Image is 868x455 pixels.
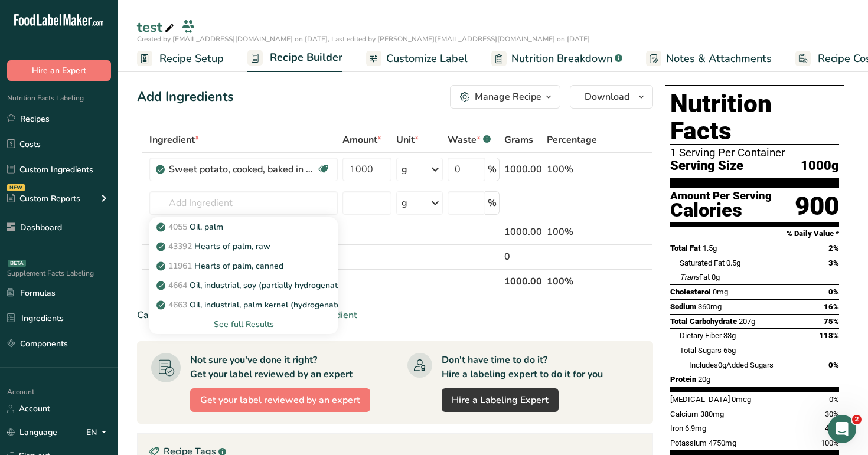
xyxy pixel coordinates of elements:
span: 40% [825,424,839,433]
span: 6.9mg [685,424,706,433]
div: 1000.00 [504,225,542,239]
div: 100% [547,225,597,239]
span: Unit [396,133,419,147]
span: Created by [EMAIL_ADDRESS][DOMAIN_NAME] on [DATE], Last edited by [PERSON_NAME][EMAIL_ADDRESS][DO... [137,34,590,44]
span: 4664 [168,280,187,291]
th: 100% [544,269,599,293]
span: 0% [828,361,839,369]
div: See full Results [159,318,328,330]
p: Oil, palm [159,221,223,233]
a: Nutrition Breakdown [491,45,622,72]
span: 380mg [700,410,724,418]
section: % Daily Value * [670,227,839,241]
span: 100% [821,438,839,447]
div: See full Results [149,315,338,334]
div: NEW [7,184,25,191]
span: Amount [342,133,381,147]
h1: Nutrition Facts [670,90,839,145]
div: Amount Per Serving [670,191,772,202]
p: Oil, industrial, palm kernel (hydrogenated), filling fat [159,299,387,311]
iframe: Intercom live chat [828,415,856,443]
span: Serving Size [670,159,743,174]
div: Calories [670,202,772,219]
span: 33g [723,331,736,340]
a: 11961Hearts of palm, canned [149,256,338,276]
a: Customize Label [366,45,468,72]
span: 4750mg [709,438,736,447]
span: Potassium [670,438,707,447]
span: 4663 [168,299,187,310]
input: Add Ingredient [149,191,338,215]
button: Get your label reviewed by an expert [190,388,370,412]
a: Recipe Builder [247,44,342,73]
span: Total Fat [670,244,701,253]
div: EN [86,425,111,440]
th: Net Totals [147,269,502,293]
span: [MEDICAL_DATA] [670,395,730,404]
div: g [402,196,407,210]
p: Hearts of palm, canned [159,260,283,272]
span: Percentage [547,133,597,147]
span: 0g [718,361,726,369]
p: Hearts of palm, raw [159,240,270,253]
span: Cholesterol [670,287,711,296]
div: BETA [8,260,26,267]
div: 100% [547,162,597,176]
span: Customize Label [386,51,468,67]
span: Get your label reviewed by an expert [200,393,360,407]
span: Fat [680,273,710,281]
span: 1000g [801,159,839,174]
span: Ingredient [149,133,199,147]
a: Language [7,422,57,443]
div: 0 [504,250,542,264]
span: Calcium [670,410,699,418]
a: 4663Oil, industrial, palm kernel (hydrogenated), filling fat [149,295,338,315]
span: Recipe Setup [159,51,224,67]
span: 0mcg [732,395,751,404]
a: 4055Oil, palm [149,217,338,237]
div: 900 [795,191,839,222]
div: 1 Serving Per Container [670,147,839,159]
span: Total Carbohydrate [670,317,737,326]
button: Manage Recipe [450,85,560,109]
th: 1000.00 [502,269,544,293]
span: Notes & Attachments [666,51,772,67]
span: 4055 [168,221,187,233]
a: Recipe Setup [137,45,224,72]
div: Add Ingredients [137,87,234,107]
span: 0% [828,287,839,296]
a: 4664Oil, industrial, soy (partially hydrogenated ), palm, principal uses icings and fillings [149,276,338,295]
span: Saturated Fat [680,258,725,267]
span: Total Sugars [680,346,722,355]
span: 16% [824,302,839,311]
button: Hire an Expert [7,60,111,81]
a: 43392Hearts of palm, raw [149,237,338,256]
span: 0g [712,273,720,281]
div: Can't find your ingredient? [137,308,653,322]
span: Protein [670,375,696,384]
i: Trans [680,273,699,281]
div: test [137,17,177,38]
div: g [402,162,407,176]
span: 0% [829,395,839,404]
span: Grams [504,133,533,147]
span: 1.5g [703,244,717,253]
span: Nutrition Breakdown [511,51,612,67]
span: 30% [825,410,839,418]
span: 11961 [168,260,192,271]
span: Recipe Builder [270,50,342,66]
span: Sodium [670,302,696,311]
span: 118% [819,331,839,340]
span: 0mg [713,287,728,296]
span: 2% [828,244,839,253]
div: Not sure you've done it right? Get your label reviewed by an expert [190,353,353,381]
span: 2 [852,415,862,424]
span: Download [585,90,629,104]
span: 360mg [698,302,722,311]
p: Oil, industrial, soy (partially hydrogenated ), palm, principal uses icings and fillings [159,279,499,292]
span: 75% [824,317,839,326]
span: 0.5g [726,258,740,267]
span: 20g [698,375,710,384]
span: 3% [828,258,839,267]
a: Notes & Attachments [646,45,772,72]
